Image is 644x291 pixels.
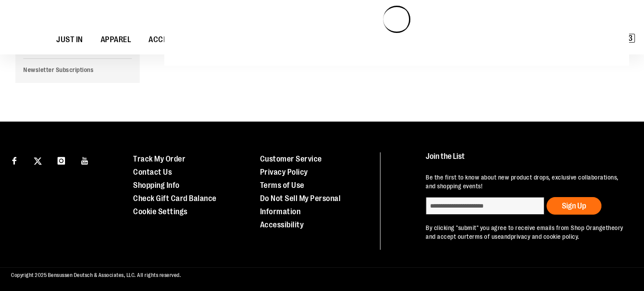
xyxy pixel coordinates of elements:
[11,272,181,278] span: Copyright 2025 Bensussen Deutsch & Associates, LLC. All rights reserved.
[133,181,180,190] a: Shopping Info
[260,220,304,229] a: Accessibility
[7,152,22,168] a: Visit our Facebook page
[77,152,93,168] a: Visit our Youtube page
[148,30,197,50] span: ACCESSORIES
[426,223,627,241] p: By clicking "submit" you agree to receive emails from Shop Orangetheory and accept our and
[260,154,322,163] a: Customer Service
[426,152,627,169] h4: Join the List
[54,152,69,168] a: Visit our Instagram page
[546,197,601,215] button: Sign Up
[47,30,92,50] a: JUST IN
[133,168,172,176] a: Contact Us
[140,30,206,50] a: ACCESSORIES
[34,157,42,165] img: Twitter
[426,197,544,215] input: enter email
[92,30,140,50] a: APPAREL
[133,194,217,203] a: Check Gift Card Balance
[562,201,586,210] span: Sign Up
[426,173,627,190] p: Be the first to know about new product drops, exclusive collaborations, and shopping events!
[628,34,633,43] span: 3
[56,30,83,50] span: JUST IN
[101,30,131,50] span: APPAREL
[260,194,341,216] a: Do Not Sell My Personal Information
[133,154,185,163] a: Track My Order
[30,152,46,168] a: Visit our X page
[467,233,501,240] a: terms of use
[510,233,579,240] a: privacy and cookie policy.
[260,181,304,190] a: Terms of Use
[133,207,188,216] a: Cookie Settings
[260,168,308,176] a: Privacy Policy
[15,63,140,76] a: Newsletter Subscriptions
